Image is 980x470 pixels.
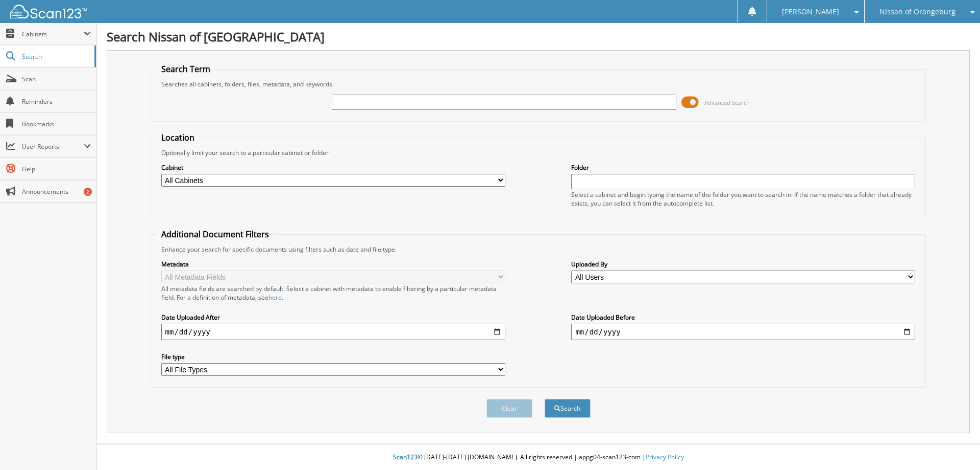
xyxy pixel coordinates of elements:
[268,293,282,302] a: here
[156,80,921,88] div: Searches all cabinets, folders, files, metadata, and keywords
[22,187,91,196] span: Announcements
[156,245,921,254] div: Enhance your search for specific documents using filters such as date and file type.
[10,5,87,18] img: scan123-logo-white.svg
[22,120,91,128] span: Bookmarks
[161,352,505,361] label: File type
[22,75,91,83] span: Scan
[22,97,91,106] span: Reminders
[161,284,505,302] div: All metadata fields are searched by default. Select a cabinet with metadata to enable filtering b...
[156,229,274,240] legend: Additional Document Filters
[156,63,215,75] legend: Search Term
[571,260,915,268] label: Uploaded By
[393,453,418,461] span: Scan123
[646,453,684,461] a: Privacy Policy
[107,28,970,45] h1: Search Nissan of [GEOGRAPHIC_DATA]
[704,99,750,106] span: Advanced Search
[161,313,505,322] label: Date Uploaded After
[571,324,915,340] input: end
[84,188,92,196] div: 2
[545,399,591,418] button: Search
[156,132,200,143] legend: Location
[571,313,915,322] label: Date Uploaded Before
[22,142,84,151] span: User Reports
[161,324,505,340] input: start
[571,163,915,172] label: Folder
[161,163,505,172] label: Cabinet
[22,30,84,38] span: Cabinets
[96,445,980,470] div: © [DATE]-[DATE] [DOMAIN_NAME]. All rights reserved | appg04-scan123-com |
[156,148,921,157] div: Optionally limit your search to a particular cabinet or folder
[161,260,505,268] label: Metadata
[22,165,91,173] span: Help
[486,399,532,418] button: Clear
[879,9,955,15] span: Nissan of Orangeburg
[22,52,89,61] span: Search
[571,190,915,208] div: Select a cabinet and begin typing the name of the folder you want to search in. If the name match...
[782,9,839,15] span: [PERSON_NAME]
[929,421,980,470] iframe: Chat Widget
